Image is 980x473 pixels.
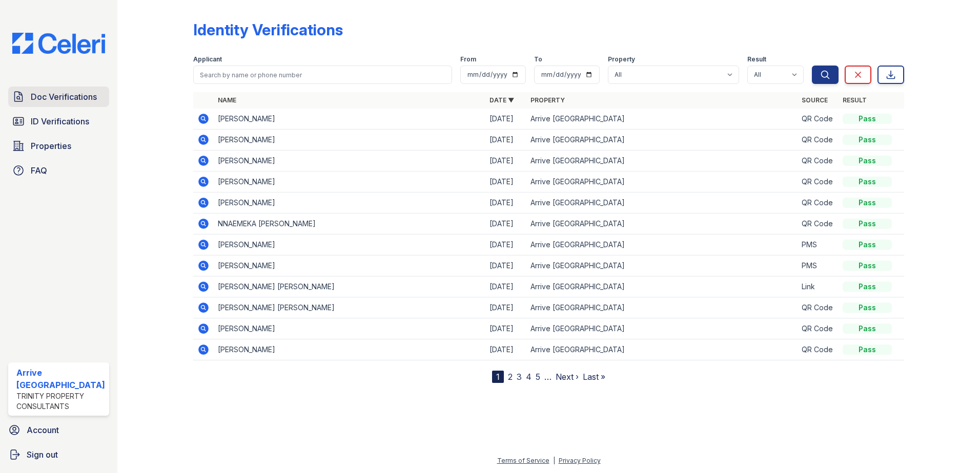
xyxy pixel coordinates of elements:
td: [DATE] [485,339,526,360]
td: [PERSON_NAME] [PERSON_NAME] [214,276,485,297]
label: Applicant [193,55,222,63]
td: [DATE] [485,192,526,213]
td: Arrive [GEOGRAPHIC_DATA] [526,234,798,255]
td: [DATE] [485,109,526,130]
td: [PERSON_NAME] [214,109,485,130]
td: [PERSON_NAME] [PERSON_NAME] [214,297,485,318]
span: FAQ [31,164,47,177]
div: Pass [843,156,892,166]
div: Pass [843,135,892,145]
div: Pass [843,345,892,355]
td: NNAEMEKA [PERSON_NAME] [214,213,485,234]
div: | [553,457,555,464]
td: QR Code [798,297,839,318]
td: [PERSON_NAME] [214,192,485,213]
td: Arrive [GEOGRAPHIC_DATA] [526,276,798,297]
td: QR Code [798,171,839,192]
td: Arrive [GEOGRAPHIC_DATA] [526,255,798,276]
a: FAQ [8,160,109,181]
td: QR Code [798,339,839,360]
td: QR Code [798,192,839,213]
td: [PERSON_NAME] [214,234,485,255]
td: [DATE] [485,171,526,192]
a: Date ▼ [489,96,514,104]
span: Properties [31,140,71,152]
td: [DATE] [485,213,526,234]
div: Pass [843,261,892,271]
a: Result [843,96,867,104]
label: To [534,55,542,63]
div: Pass [843,177,892,187]
td: [DATE] [485,318,526,339]
td: [PERSON_NAME] [214,150,485,171]
td: [PERSON_NAME] [214,318,485,339]
div: Arrive [GEOGRAPHIC_DATA] [16,367,105,391]
td: QR Code [798,213,839,234]
a: Doc Verifications [8,87,109,107]
a: Sign out [4,444,113,465]
a: ID Verifications [8,111,109,132]
td: [DATE] [485,297,526,318]
td: [DATE] [485,150,526,171]
td: Arrive [GEOGRAPHIC_DATA] [526,318,798,339]
a: Account [4,420,113,440]
div: Pass [843,114,892,124]
td: QR Code [798,109,839,130]
label: From [460,55,476,63]
input: Search by name or phone number [193,66,453,84]
td: Arrive [GEOGRAPHIC_DATA] [526,213,798,234]
a: Last » [583,372,605,382]
a: 2 [508,372,513,382]
div: Pass [843,324,892,334]
td: Arrive [GEOGRAPHIC_DATA] [526,297,798,318]
span: Account [27,424,59,436]
a: Terms of Service [497,457,549,464]
span: Doc Verifications [31,91,97,103]
td: [PERSON_NAME] [214,255,485,276]
td: Arrive [GEOGRAPHIC_DATA] [526,130,798,150]
div: Pass [843,219,892,229]
a: Properties [8,136,109,156]
a: Property [530,96,565,104]
div: Pass [843,198,892,208]
td: QR Code [798,150,839,171]
a: 3 [517,372,522,382]
td: [PERSON_NAME] [214,171,485,192]
label: Result [747,55,766,63]
td: QR Code [798,130,839,150]
td: QR Code [798,318,839,339]
div: Trinity Property Consultants [16,391,105,412]
div: Pass [843,282,892,292]
a: Name [218,96,236,104]
td: Arrive [GEOGRAPHIC_DATA] [526,109,798,130]
div: Pass [843,303,892,313]
label: Property [608,55,635,63]
td: Arrive [GEOGRAPHIC_DATA] [526,192,798,213]
img: CE_Logo_Blue-a8612792a0a2168367f1c8372b55b34899dd931a85d93a1a3d3e32e68fde9ad4.png [4,33,113,54]
a: 4 [526,372,532,382]
div: Identity Verifications [193,20,343,39]
span: … [544,371,552,383]
td: PMS [798,234,839,255]
td: PMS [798,255,839,276]
div: 1 [492,371,504,383]
div: Pass [843,240,892,250]
a: Privacy Policy [559,457,601,464]
a: Next › [556,372,579,382]
td: Link [798,276,839,297]
a: 5 [536,372,540,382]
span: Sign out [27,448,58,461]
td: Arrive [GEOGRAPHIC_DATA] [526,171,798,192]
td: [DATE] [485,234,526,255]
a: Source [802,96,828,104]
td: Arrive [GEOGRAPHIC_DATA] [526,150,798,171]
td: [DATE] [485,130,526,150]
td: [PERSON_NAME] [214,130,485,150]
span: ID Verifications [31,115,89,127]
td: [PERSON_NAME] [214,339,485,360]
td: [DATE] [485,255,526,276]
td: Arrive [GEOGRAPHIC_DATA] [526,339,798,360]
td: [DATE] [485,276,526,297]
